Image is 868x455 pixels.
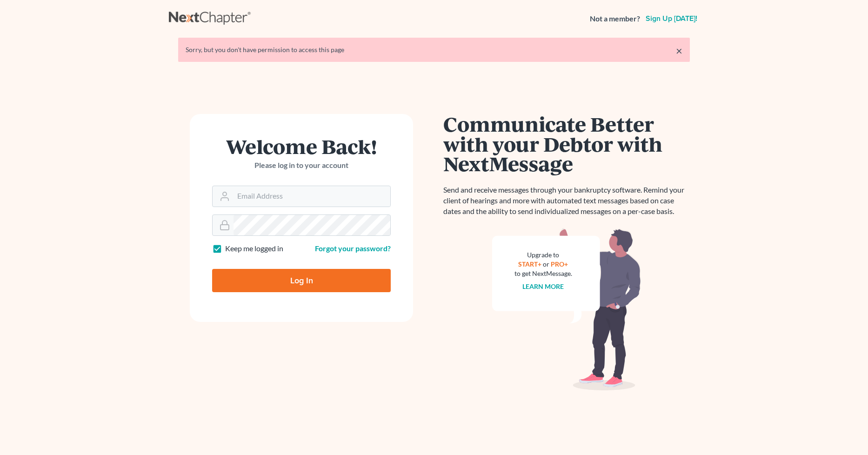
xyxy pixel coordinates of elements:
[443,185,690,217] p: Send and receive messages through your bankruptcy software. Remind your client of hearings and mo...
[514,269,572,278] div: to get NextMessage.
[590,13,640,24] strong: Not a member?
[676,45,682,56] a: ×
[212,160,391,171] p: Please log in to your account
[492,228,641,391] img: nextmessage_bg-59042aed3d76b12b5cd301f8e5b87938c9018125f34e5fa2b7a6b67550977c72.svg
[212,269,391,292] input: Log In
[234,186,390,207] input: Email Address
[543,260,550,268] span: or
[212,136,391,156] h1: Welcome Back!
[519,260,542,268] a: START+
[514,250,572,260] div: Upgrade to
[225,243,283,254] label: Keep me logged in
[443,114,690,174] h1: Communicate Better with your Debtor with NextMessage
[315,244,391,253] a: Forgot your password?
[551,260,568,268] a: PRO+
[523,282,564,290] a: Learn more
[186,45,682,54] div: Sorry, but you don't have permission to access this page
[644,15,699,22] a: Sign up [DATE]!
